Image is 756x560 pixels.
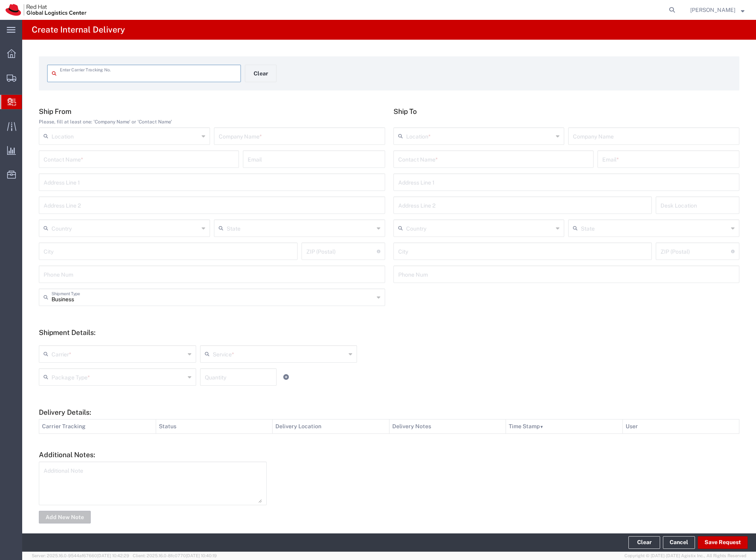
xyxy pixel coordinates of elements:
a: Cancel [663,536,695,549]
th: Delivery Location [273,420,389,434]
th: Status [156,420,273,434]
h5: Ship From [39,107,385,115]
img: logo [6,4,86,16]
h5: Ship To [393,107,740,115]
div: Please, fill at least one: 'Company Name' or 'Contact Name' [39,118,385,125]
a: Add Item [281,371,292,383]
h5: Delivery Details: [39,408,739,416]
span: Filip Lizuch [690,6,735,14]
span: Copyright © [DATE]-[DATE] Agistix Inc., All Rights Reserved [624,552,746,559]
span: [DATE] 10:42:29 [97,553,129,558]
th: Delivery Notes [389,420,506,434]
h5: Additional Notes: [39,450,739,459]
span: [DATE] 10:40:19 [186,553,217,558]
button: Save Request [698,536,748,549]
th: User [622,420,739,434]
h4: Create Internal Delivery [32,20,125,40]
th: Time Stamp [506,420,623,434]
button: [PERSON_NAME] [690,5,745,15]
h5: Shipment Details: [39,328,739,337]
table: Delivery Details: [39,419,739,434]
button: Clear [245,65,277,82]
th: Carrier Tracking [39,420,156,434]
span: Client: 2025.16.0-8fc0770 [133,553,217,558]
button: Clear [628,536,660,549]
span: Server: 2025.16.0-9544af67660 [32,553,129,558]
